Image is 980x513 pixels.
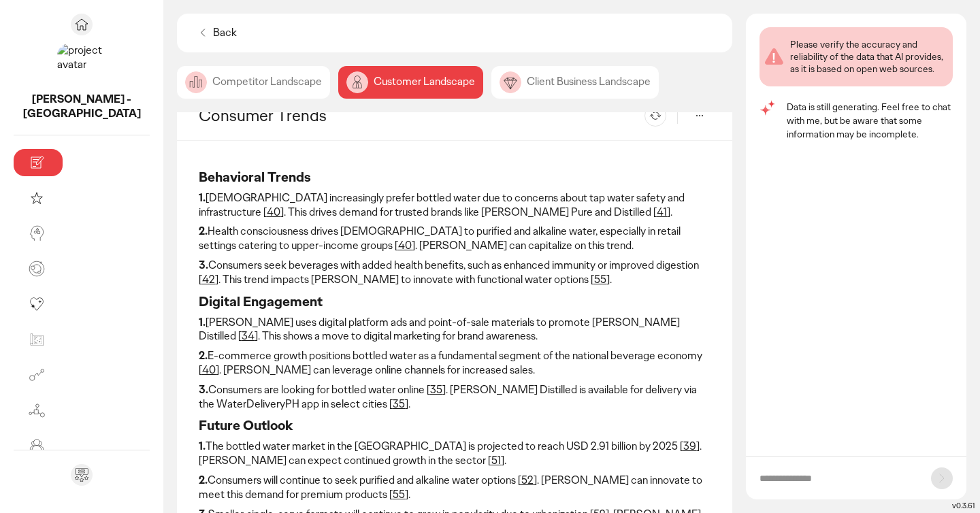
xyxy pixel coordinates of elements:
[644,105,666,127] button: Refresh
[177,66,330,99] div: Competitor Landscape
[199,474,710,502] p: Consumers will continue to seek purified and alkaline water options [ ]. [PERSON_NAME] can innova...
[199,105,327,126] h2: Consumer Trends
[393,397,405,411] a: 35
[657,205,667,219] a: 41
[199,440,710,468] p: The bottled water market in the [GEOGRAPHIC_DATA] is projected to reach USD 2.91 billion by 2025 ...
[199,473,208,487] strong: 2.
[790,38,947,76] div: Please verify the accuracy and reliability of the data that AI provides, as it is based on open w...
[267,205,280,219] a: 40
[199,383,710,412] p: Consumers are looking for bottled water online [ ]. [PERSON_NAME] Distilled is available for deli...
[199,315,206,329] strong: 1.
[199,191,710,220] p: [DEMOGRAPHIC_DATA] increasingly prefer bottled water due to concerns about tap water safety and i...
[199,258,208,272] strong: 3.
[491,66,659,99] div: Client Business Landscape
[683,439,696,453] a: 39
[202,363,216,377] a: 40
[787,100,953,141] p: Data is still generating. Feel free to chat with me, but be aware that some information may be in...
[393,487,405,501] a: 55
[594,272,606,286] a: 55
[199,224,208,238] strong: 2.
[199,348,208,363] strong: 2.
[199,349,710,378] p: E-commerce growth positions bottled water as a fundamental segment of the national beverage econo...
[398,238,412,252] a: 40
[57,44,106,93] img: project avatar
[430,382,442,397] a: 35
[199,293,710,310] h3: Digital Engagement
[202,272,215,286] a: 42
[521,473,534,487] a: 52
[242,329,255,343] a: 34
[199,382,208,397] strong: 3.
[199,191,206,205] strong: 1.
[213,26,237,40] p: Back
[185,71,207,93] img: image
[346,71,368,93] img: image
[199,316,710,344] p: [PERSON_NAME] uses digital platform ads and point-of-sale materials to promote [PERSON_NAME] Dist...
[199,439,206,453] strong: 1.
[338,66,483,99] div: Customer Landscape
[199,168,710,186] h3: Behavioral Trends
[199,416,710,434] h3: Future Outlook
[199,225,710,253] p: Health consciousness drives [DEMOGRAPHIC_DATA] to purified and alkaline water, especially in reta...
[491,453,501,467] a: 51
[14,93,150,121] p: Wilkins - Philippines
[71,464,93,486] div: Send feedback
[199,259,710,287] p: Consumers seek beverages with added health benefits, such as enhanced immunity or improved digest...
[500,71,521,93] img: image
